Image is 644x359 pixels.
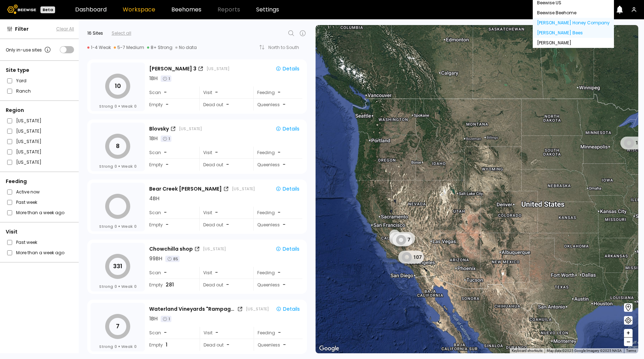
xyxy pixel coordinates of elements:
span: 0 [134,103,137,109]
div: Scan [149,327,194,339]
span: - [166,161,169,168]
div: 8+ Strong [147,45,172,50]
div: Details [276,306,300,312]
button: Details [273,124,302,133]
div: Beewise Beehome [537,11,610,15]
a: Dashboard [75,7,107,13]
span: - [226,341,229,349]
div: Details [275,65,299,72]
div: Visit [6,228,74,236]
div: Queenless [254,339,303,351]
button: Details [273,244,302,254]
span: Map data ©2025 Google Imagery ©2025 NASA [547,349,622,353]
div: Dead out [200,339,249,351]
div: [PERSON_NAME] Honey Company [537,21,610,25]
div: 1 BH [149,315,158,323]
div: 16 Sites [87,30,103,36]
div: Queenless [253,219,302,231]
div: Dead out [199,99,248,110]
span: - [164,209,167,216]
div: Empty [149,339,194,351]
div: Blovsky [149,125,169,133]
a: Terms [626,349,636,353]
a: Beehomes [171,7,201,13]
div: Visit [199,147,248,158]
span: - [166,221,169,228]
div: Feeding [253,207,302,218]
div: North to South [268,45,304,50]
img: Google [317,344,341,353]
div: Scan [149,87,194,98]
div: Queenless [253,279,302,291]
span: 0 [134,344,137,349]
span: - [166,101,169,108]
span: – [626,338,630,346]
span: 0 [114,284,117,289]
div: 99 BH [149,255,162,262]
div: - [278,269,281,276]
div: - [278,149,281,156]
tspan: 7 [116,322,119,330]
div: - [278,89,281,96]
img: Beewise logo [7,5,36,14]
div: [US_STATE] [179,126,202,132]
label: Ranch [16,87,31,95]
span: 0 [114,103,117,109]
button: – [624,338,633,346]
span: - [164,269,167,276]
div: Visit [199,87,248,98]
div: Feeding [253,87,302,98]
div: Details [275,246,299,252]
div: 1 [161,75,171,82]
label: Yard [16,77,26,84]
span: - [215,329,218,336]
div: [US_STATE] [246,306,269,312]
div: Feeding [6,178,74,185]
span: - [164,89,167,96]
span: 0 [114,223,117,229]
label: [US_STATE] [16,127,42,135]
div: Queenless [253,159,302,171]
a: Workspace [123,7,155,13]
label: [US_STATE] [16,158,42,166]
span: - [226,281,229,289]
label: More than a week ago [16,209,64,216]
button: Details [273,184,302,193]
div: Dead out [199,159,248,171]
div: Only in-use sites [6,45,52,54]
span: 0 [134,223,137,229]
span: - [164,149,167,156]
span: - [215,269,218,276]
div: Scan [149,147,194,158]
span: 0 [114,163,117,169]
label: More than a week ago [16,249,64,256]
div: Feeding [254,327,303,339]
div: Scan [149,207,194,218]
label: Past week [16,238,37,246]
label: [US_STATE] [16,117,42,124]
button: Details [273,304,303,314]
div: Details [275,186,299,192]
div: Strong Weak [99,344,137,349]
div: Chowchilla shop [149,245,193,253]
label: Active now [16,188,40,196]
div: Empty [149,99,194,110]
span: + [626,329,630,338]
span: 0 [134,284,137,289]
div: 1-4 Weak [87,45,111,50]
div: Dead out [199,219,248,231]
span: - [215,89,218,96]
tspan: 10 [115,82,121,90]
div: Dead out [199,279,248,291]
a: Open this area in Google Maps (opens a new window) [317,344,341,353]
div: Select all [112,30,131,36]
span: - [164,329,167,336]
tspan: 331 [113,262,122,270]
div: Strong Weak [99,103,137,109]
span: Reports [218,7,240,13]
div: Site type [6,67,74,74]
span: - [283,221,286,228]
div: 331 [389,232,415,245]
div: 1 BH [149,75,158,82]
div: Empty [149,219,194,231]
